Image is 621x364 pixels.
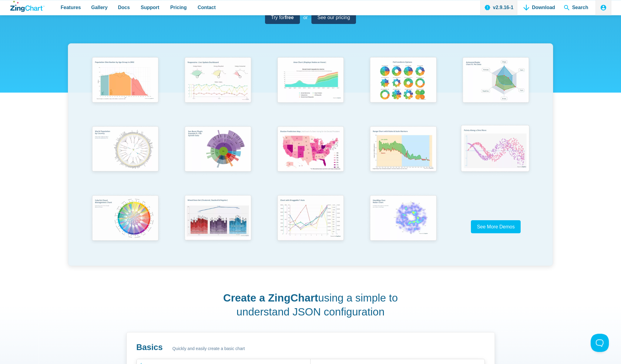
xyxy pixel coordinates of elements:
a: Range Chart with Rultes & Scale Markers [357,123,450,192]
img: Range Chart with Rultes & Scale Markers [366,123,440,177]
span: Support [141,3,159,12]
img: Population Distribution by Age Group in 2052 [88,54,162,107]
a: ZingChart Logo. Click to return to the homepage [10,1,45,12]
a: Points Along a Sine Wave [449,123,542,192]
a: Heatmap Over Radar Chart [357,192,450,261]
a: See More Demos [471,220,521,233]
span: Gallery [91,3,108,12]
img: Chart with Draggable Y-Axis [274,192,347,245]
a: See our pricing [311,11,356,24]
span: Docs [118,3,130,12]
a: Responsive Live Update Dashboard [172,54,264,123]
iframe: Toggle Customer Support [591,334,609,352]
a: Mixed Data Set (Clustered, Stacked, and Regular) [172,192,264,261]
a: Pie Transform Options [357,54,450,123]
a: Animated Radar Chart ft. Pet Data [449,54,542,123]
img: Heatmap Over Radar Chart [366,192,440,245]
a: Chart with Draggable Y-Axis [264,192,357,261]
span: Pricing [170,3,186,12]
span: See More Demos [477,224,515,229]
a: Election Predictions Map [264,123,357,192]
a: Area Chart (Displays Nodes on Hover) [264,54,357,123]
span: or [304,13,308,22]
strong: Create a ZingChart [223,292,318,304]
img: Colorful Chord Management Chart [88,192,162,245]
img: Animated Radar Chart ft. Pet Data [459,54,533,107]
a: Colorful Chord Management Chart [79,192,172,261]
strong: free [285,15,294,20]
a: Population Distribution by Age Group in 2052 [79,54,172,123]
img: Election Predictions Map [274,123,347,176]
span: Features [61,3,81,12]
a: Sun Burst Plugin Example ft. File System Data [172,123,264,192]
img: Area Chart (Displays Nodes on Hover) [274,54,347,107]
img: Mixed Data Set (Clustered, Stacked, and Regular) [181,192,255,245]
span: Quickly and easily create a basic chart [173,345,245,352]
h2: using a simple to understand JSON configuration [222,291,399,318]
img: Responsive Live Update Dashboard [181,54,255,107]
span: Try for [271,13,294,22]
img: Sun Burst Plugin Example ft. File System Data [181,123,255,176]
h3: Basics [136,342,163,353]
img: Points Along a Sine Wave [457,122,533,177]
span: Contact [198,3,216,12]
a: Try forfree [265,11,300,24]
span: See our pricing [317,13,350,22]
a: World Population by Country [79,123,172,192]
img: Pie Transform Options [366,54,440,107]
img: World Population by Country [88,123,162,177]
